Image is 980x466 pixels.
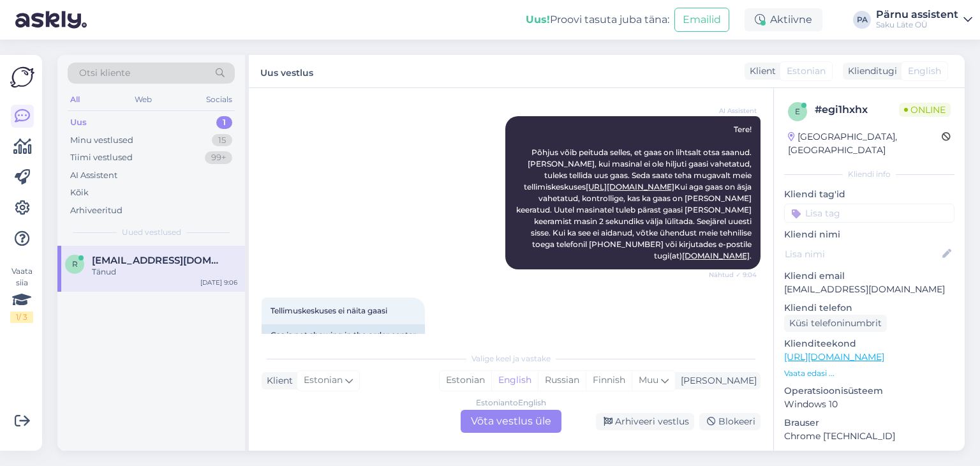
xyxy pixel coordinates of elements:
p: Kliendi tag'id [784,188,954,201]
p: [EMAIL_ADDRESS][DOMAIN_NAME] [784,283,954,296]
div: English [491,371,538,390]
div: # egi1hxhx [815,102,899,117]
div: Minu vestlused [70,134,133,147]
span: English [908,64,941,78]
div: All [68,91,82,108]
div: Proovi tasuta juba täna: [526,12,669,27]
div: Arhiveeri vestlus [596,413,694,430]
span: Estonian [787,64,826,78]
span: r [72,259,78,269]
div: Saku Läte OÜ [876,20,958,30]
div: Küsi telefoninumbrit [784,315,887,332]
div: 1 [216,116,232,129]
p: Operatsioonisüsteem [784,384,954,398]
div: 1 / 3 [10,312,33,323]
div: Tiimi vestlused [70,151,133,164]
span: Estonian [304,373,343,387]
div: Kliendi info [784,169,954,180]
div: 15 [212,134,232,147]
a: [URL][DOMAIN_NAME] [586,182,674,192]
div: Valige keel ja vastake [262,353,761,365]
p: Kliendi telefon [784,301,954,315]
div: [PERSON_NAME] [676,374,757,387]
button: Emailid [674,8,729,32]
div: Russian [538,371,586,390]
div: Klient [745,64,776,78]
div: Estonian [440,371,491,390]
span: Nähtud ✓ 9:04 [709,270,757,280]
div: Aktiivne [745,8,822,31]
div: 99+ [205,151,232,164]
div: Vaata siia [10,266,33,323]
div: Klienditugi [843,64,897,78]
span: e [795,107,800,116]
div: Klient [262,374,293,387]
input: Lisa nimi [785,247,940,261]
div: Estonian to English [476,397,546,409]
label: Uus vestlus [260,63,313,80]
a: [DOMAIN_NAME] [682,251,750,260]
div: AI Assistent [70,169,117,182]
p: Kliendi nimi [784,228,954,241]
div: PA [853,11,871,29]
span: AI Assistent [709,106,757,116]
p: Kliendi email [784,269,954,283]
div: Tänud [92,266,237,278]
p: Vaata edasi ... [784,368,954,379]
span: rolarin@intercars.eu [92,255,225,266]
div: Blokeeri [699,413,761,430]
img: Askly Logo [10,65,34,89]
div: Võta vestlus üle [461,410,561,433]
div: Pärnu assistent [876,10,958,20]
input: Lisa tag [784,204,954,223]
span: Otsi kliente [79,66,130,80]
a: [URL][DOMAIN_NAME] [784,351,884,363]
p: Brauser [784,416,954,430]
div: [DATE] 9:06 [200,278,237,287]
span: Muu [639,374,658,386]
a: Pärnu assistentSaku Läte OÜ [876,10,972,30]
div: Finnish [586,371,632,390]
p: Klienditeekond [784,337,954,350]
p: Windows 10 [784,398,954,411]
div: Web [132,91,154,108]
p: Chrome [TECHNICAL_ID] [784,430,954,443]
div: Uus [70,116,87,129]
div: Socials [204,91,235,108]
span: Online [899,103,951,117]
span: Tellimuskeskuses ei näita gaasi [271,306,387,315]
span: Uued vestlused [122,227,181,238]
b: Uus! [526,13,550,26]
div: Kõik [70,186,89,199]
div: [GEOGRAPHIC_DATA], [GEOGRAPHIC_DATA] [788,130,942,157]
div: Gas is not showing in the order center [262,324,425,346]
div: Arhiveeritud [70,204,122,217]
